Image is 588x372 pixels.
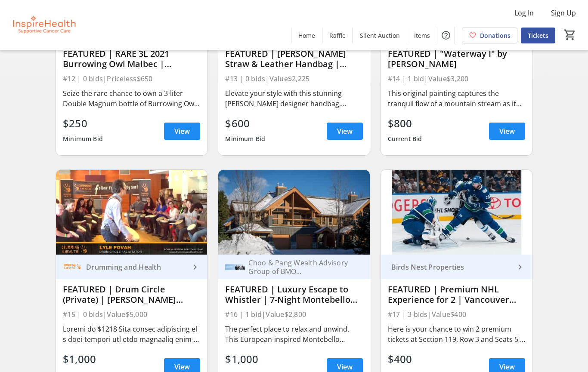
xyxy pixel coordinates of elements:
div: #14 | 1 bid | Value $3,200 [388,73,525,85]
button: Cart [562,27,578,43]
div: $400 [388,351,422,367]
span: View [174,362,190,372]
div: FEATURED | Luxury Escape to Whistler | 7-Night Montebello Chalet Stay ([DATE]–[DATE]) [225,284,362,305]
span: View [499,362,515,372]
span: View [174,126,190,136]
div: $1,000 [63,351,103,367]
div: Minimum Bid [225,131,265,147]
img: FEATURED | Luxury Escape to Whistler | 7-Night Montebello Chalet Stay (Nov 14–20, 2025) [218,170,369,255]
div: This original painting captures the tranquil flow of a mountain stream as it winds through a lush... [388,88,525,109]
div: FEATURED | [PERSON_NAME] Straw & Leather Handbag | Boboli Retail Group [225,49,362,69]
div: FEATURED | Drum Circle (Private) | [PERSON_NAME] ([GEOGRAPHIC_DATA]/[GEOGRAPHIC_DATA]) [63,284,200,305]
a: View [327,123,363,140]
button: Log In [508,6,541,20]
span: Tickets [528,31,548,40]
div: FEATURED | Premium NHL Experience for 2 | Vancouver Canucks vs. Columbus Blue Jackets [388,284,525,305]
img: Choo & Pang Wealth Advisory Group of BMO Nesbitt Burns [225,257,245,277]
div: FEATURED | "Waterway I" by [PERSON_NAME] [388,49,525,69]
span: View [337,126,353,136]
a: View [164,123,200,140]
div: Loremi do $1218 Sita consec adipiscing el s doei-tempori utl etdo magnaaliq enim-adminimv quisn e... [63,324,200,344]
img: Drumming and Health [63,257,83,277]
a: Donations [462,28,517,43]
span: View [337,362,353,372]
a: View [489,123,525,140]
span: Sign Up [551,8,576,18]
div: The perfect place to relax and unwind. This European-inspired Montebello townhome comes with 3 be... [225,324,362,344]
div: Birds Nest Properties [388,263,515,271]
a: Drumming and HealthDrumming and Health [56,255,207,279]
span: Donations [480,31,511,40]
div: #12 | 0 bids | Priceless $650 [63,73,200,85]
div: $800 [388,116,422,131]
mat-icon: keyboard_arrow_right [190,262,200,272]
div: #17 | 3 bids | Value $400 [388,308,525,320]
button: Help [437,27,455,44]
span: Home [298,31,315,40]
span: Log In [514,8,534,18]
span: Raffle [329,31,346,40]
div: $600 [225,116,265,131]
div: #15 | 0 bids | Value $5,000 [63,308,200,320]
button: Sign Up [544,6,583,20]
div: $1,000 [225,351,260,367]
a: Items [407,28,437,43]
div: Choo & Pang Wealth Advisory Group of BMO [PERSON_NAME] [PERSON_NAME] [245,258,352,276]
div: #16 | 1 bid | Value $2,800 [225,308,362,320]
div: $250 [63,116,103,131]
a: Home [291,28,322,43]
a: Silent Auction [353,28,407,43]
img: InspireHealth Supportive Cancer Care's Logo [5,3,82,46]
div: Here is your chance to win 2 premium tickets at Section 119, Row 3 and Seats 5 & 6 to see the Van... [388,324,525,344]
div: Minimum Bid [63,131,103,147]
div: Drumming and Health [83,263,190,271]
a: Birds Nest Properties [381,255,532,279]
span: Items [414,31,430,40]
div: Elevate your style with this stunning [PERSON_NAME] designer handbag, blending timeless elegance ... [225,88,362,109]
a: Tickets [521,28,555,43]
img: FEATURED | Premium NHL Experience for 2 | Vancouver Canucks vs. Columbus Blue Jackets [381,170,532,255]
a: Raffle [322,28,353,43]
div: FEATURED | RARE 3L 2021 Burrowing Owl Malbec | Priceless [63,49,200,69]
span: Silent Auction [360,31,400,40]
img: FEATURED | Drum Circle (Private) | Lyle Povah (Vancouver/Lower Mainland) [56,170,207,255]
div: Seize the rare chance to own a 3-liter Double Magnum bottle of Burrowing Owl Estate Winery’s 2021... [63,88,200,109]
div: Current Bid [388,131,422,147]
mat-icon: keyboard_arrow_right [515,262,525,272]
span: View [499,126,515,136]
div: #13 | 0 bids | Value $2,225 [225,73,362,85]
